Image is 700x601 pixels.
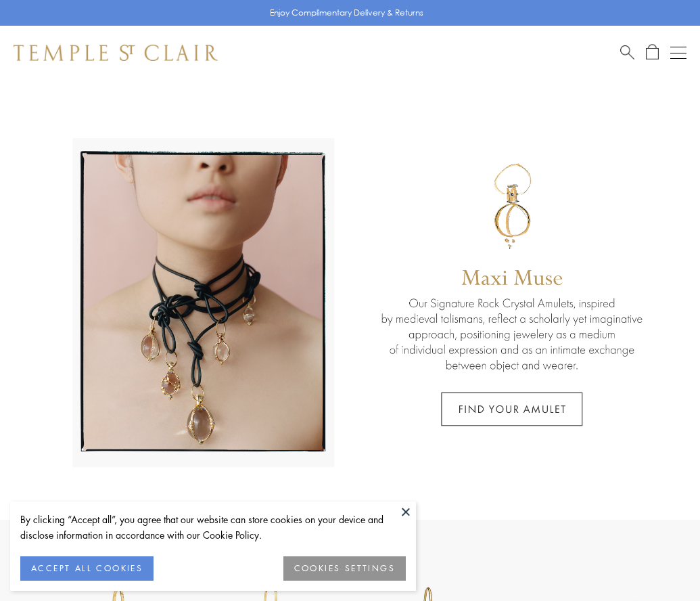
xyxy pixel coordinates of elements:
button: Open navigation [670,45,686,61]
button: COOKIES SETTINGS [283,556,406,581]
a: Search [620,44,634,61]
button: ACCEPT ALL COOKIES [20,556,154,581]
div: By clicking “Accept all”, you agree that our website can store cookies on your device and disclos... [20,512,406,543]
a: Open Shopping Bag [646,44,659,61]
img: Temple St. Clair [14,45,218,61]
p: Enjoy Complimentary Delivery & Returns [270,6,423,20]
